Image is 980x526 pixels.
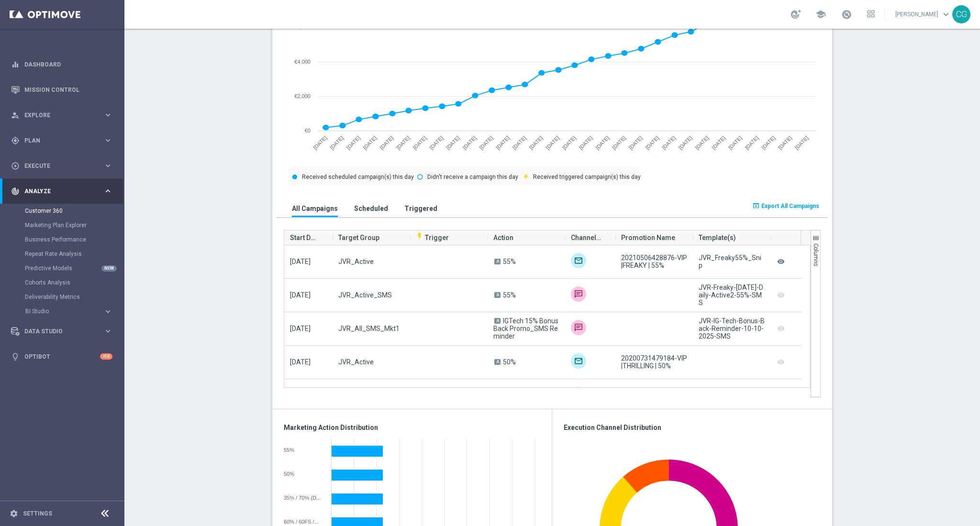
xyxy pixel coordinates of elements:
h3: All Campaigns [292,204,338,213]
a: Marketing Plan Explorer [25,221,100,229]
span: A [494,292,501,298]
a: Business Performance [25,236,100,243]
div: Repeat Rate Analysis [25,247,123,261]
img: Email [571,353,586,369]
text: [DATE] [462,135,478,151]
i: remove_red_eye [776,255,786,268]
div: 50% [284,471,324,477]
div: CG [952,5,970,23]
span: Columns [813,243,819,266]
i: equalizer [11,60,20,69]
div: Execute [11,162,103,170]
span: JVR_All_SMS_Mkt1 [338,325,400,332]
i: person_search [11,111,20,120]
text: [DATE] [760,135,776,151]
span: Explore [24,112,103,118]
text: Received triggered campaign(s) this day [533,174,641,180]
text: [DATE] [329,135,345,151]
span: 20210506428876-VIP|FREAKY | 55% [621,254,687,269]
a: Settings [23,511,52,516]
text: €2,000 [294,93,311,99]
span: Analyze [24,188,103,194]
span: A [494,259,501,264]
text: [DATE] [628,135,644,151]
text: [DATE] [495,135,511,151]
button: track_changes Analyze keyboard_arrow_right [11,187,113,195]
span: 55% [503,258,516,265]
h3: Triggered [404,204,437,213]
a: Cohorts Analysis [25,279,100,286]
text: [DATE] [312,135,328,151]
text: [DATE] [445,135,461,151]
text: [DATE] [362,135,378,151]
i: keyboard_arrow_right [103,136,112,145]
button: lightbulb Optibot +10 [11,353,113,361]
span: Action [493,228,513,247]
span: Export All Campaigns [761,203,819,209]
h3: Scheduled [354,204,388,213]
span: JVR_Active_SMS [338,291,392,299]
span: [DATE] [290,325,311,332]
text: [DATE] [777,135,793,151]
div: Marketing Plan Explorer [25,218,123,232]
text: [DATE] [412,135,428,151]
text: [DATE] [661,135,677,151]
a: Dashboard [24,52,112,77]
text: Received scheduled campaign(s) this day [302,174,414,180]
h3: Marketing Action Distribution [284,423,540,432]
div: Cohorts Analysis [25,275,123,290]
div: NEW [101,265,117,272]
a: Predictive Models [25,264,100,272]
img: Mobivate [571,286,586,302]
div: 55% [284,447,324,453]
div: JVR_Freaky55%_Snip [699,254,765,269]
i: play_circle_outline [11,162,20,170]
button: Data Studio keyboard_arrow_right [11,328,113,335]
img: Email [571,387,586,402]
a: Customer 360 [25,207,100,215]
div: Analyze [11,187,103,196]
text: [DATE] [379,135,394,151]
img: Optimail [571,253,586,268]
text: [DATE] [428,135,444,151]
span: 55% [503,291,516,299]
span: keyboard_arrow_down [941,9,951,20]
div: BI Studio [25,308,103,314]
span: Start Date [290,228,319,247]
span: [DATE] [290,358,311,366]
span: school [815,9,826,20]
div: Data Studio [11,327,103,336]
button: All Campaigns [290,199,340,217]
text: Didn't receive a campaign this day [427,174,518,180]
div: JVR-IG-Tech-Bonus-Back-Reminder-10-10-2025-SMS [699,317,765,340]
span: [DATE] [290,291,311,299]
span: JVR_Active [338,258,374,265]
text: [DATE] [744,135,760,151]
span: Template(s) [699,228,736,247]
i: keyboard_arrow_right [103,327,112,336]
text: [DATE] [611,135,627,151]
div: Explore [11,111,103,120]
button: play_circle_outline Execute keyboard_arrow_right [11,162,113,170]
button: Triggered [402,199,440,217]
text: [DATE] [528,135,544,151]
span: Execute [24,163,103,169]
div: BI Studio keyboard_arrow_right [25,307,113,315]
text: €0 [305,128,311,133]
span: IGTech 15% BonusBack Promo_SMS Reminder [493,317,558,340]
span: JVR_Active [338,358,374,366]
text: [DATE] [594,135,610,151]
i: keyboard_arrow_right [103,307,112,316]
button: Mission Control [11,86,113,94]
span: A [494,318,501,324]
div: BI Studio [25,304,123,318]
button: equalizer Dashboard [11,61,113,68]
